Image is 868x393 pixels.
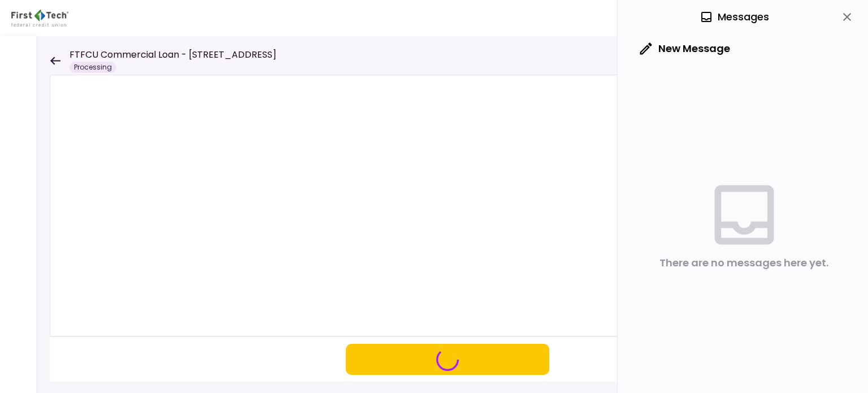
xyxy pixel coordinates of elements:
[631,34,739,63] button: New Message
[11,10,68,27] img: Partner icon
[50,75,845,336] iframe: Welcome
[659,254,828,271] div: There are no messages here yet.
[70,48,276,62] h1: FTFCU Commercial Loan - [STREET_ADDRESS]
[70,62,116,73] div: Processing
[837,7,857,27] button: close
[700,8,769,25] div: Messages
